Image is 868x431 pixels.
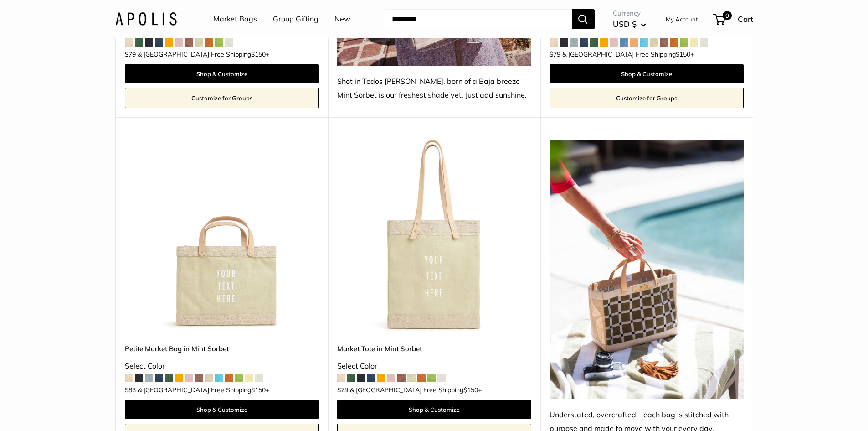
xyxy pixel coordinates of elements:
span: Cart [738,14,753,24]
a: Shop & Customize [550,64,744,83]
span: & [GEOGRAPHIC_DATA] Free Shipping + [138,51,269,57]
div: Select Color [125,359,319,373]
a: Customize for Groups [550,88,744,108]
a: Petite Market Bag in Mint SorbetPetite Market Bag in Mint Sorbet [125,140,319,334]
button: Search [572,9,595,29]
a: Petite Market Bag in Mint Sorbet [125,343,319,354]
span: USD $ [613,19,637,29]
a: Market Tote in Mint SorbetMarket Tote in Mint Sorbet [337,140,531,334]
input: Search... [385,9,572,29]
span: $150 [251,386,266,394]
span: $150 [676,50,690,58]
button: USD $ [613,17,646,31]
img: Petite Market Bag in Mint Sorbet [125,140,319,334]
span: $83 [125,386,136,394]
span: $79 [125,50,136,58]
a: Shop & Customize [125,64,319,83]
span: $79 [550,50,560,58]
a: Shop & Customize [337,400,531,419]
a: My Account [666,14,698,25]
a: Market Bags [213,12,257,26]
img: Understated, overcrafted—each bag is stitched with purpose and made to move with your every day. [550,140,744,399]
span: & [GEOGRAPHIC_DATA] Free Shipping + [350,387,482,393]
div: Shot in Todos [PERSON_NAME], born of a Baja breeze—Mint Sorbet is our freshest shade yet. Just ad... [337,75,531,102]
a: Shop & Customize [125,400,319,419]
span: & [GEOGRAPHIC_DATA] Free Shipping + [138,387,269,393]
a: New [334,12,350,26]
a: Group Gifting [273,12,318,26]
a: Market Tote in Mint Sorbet [337,343,531,354]
img: Market Tote in Mint Sorbet [337,140,531,334]
img: Apolis [115,12,177,26]
a: 0 Cart [714,12,753,26]
span: $150 [251,50,266,58]
a: Customize for Groups [125,88,319,108]
span: Currency [613,7,646,20]
span: & [GEOGRAPHIC_DATA] Free Shipping + [562,51,694,57]
span: 0 [722,11,731,20]
span: $150 [463,386,478,394]
div: Select Color [337,359,531,373]
span: $79 [337,386,348,394]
